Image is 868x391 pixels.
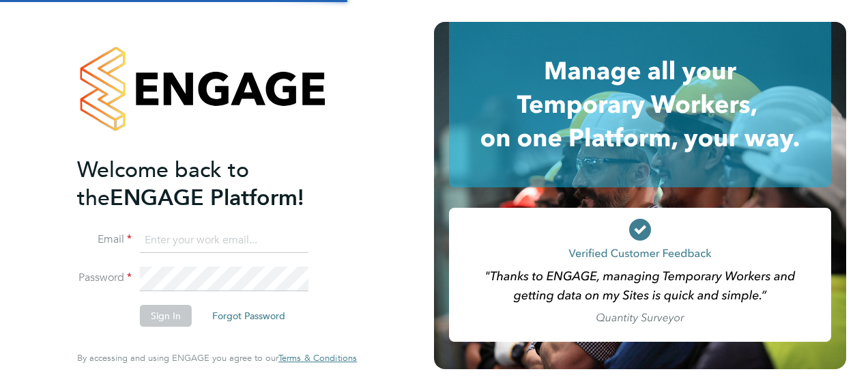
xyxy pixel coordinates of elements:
[140,305,192,327] button: Sign In
[140,228,308,253] input: Enter your work email...
[201,305,296,327] button: Forgot Password
[278,353,357,364] a: Terms & Conditions
[278,352,357,364] span: Terms & Conditions
[77,271,132,285] label: Password
[77,156,343,212] h2: ENGAGE Platform!
[77,352,357,364] span: By accessing and using ENGAGE you agree to our
[77,232,132,247] label: Email
[77,157,249,211] span: Welcome back to the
